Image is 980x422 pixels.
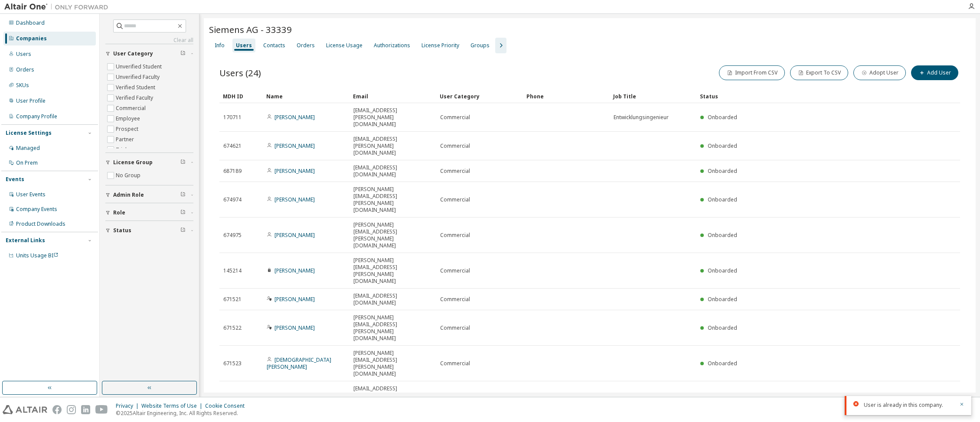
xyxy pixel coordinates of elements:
[180,209,186,216] span: Clear filter
[236,42,252,49] div: Users
[440,232,470,239] span: Commercial
[353,314,432,342] span: [PERSON_NAME][EMAIL_ADDRESS][PERSON_NAME][DOMAIN_NAME]
[353,385,432,406] span: [EMAIL_ADDRESS][PERSON_NAME][DOMAIN_NAME]
[180,159,186,166] span: Clear filter
[219,67,261,79] span: Users (24)
[6,130,52,136] div: License Settings
[421,42,459,49] div: License Priority
[116,170,142,181] label: No Group
[353,292,432,306] span: [EMAIL_ADDRESS][DOMAIN_NAME]
[708,360,737,367] span: Onboarded
[116,145,128,155] label: Trial
[116,82,157,93] label: Verified Student
[180,192,186,198] span: Clear filter
[16,19,45,26] div: Dashboard
[274,114,315,121] a: [PERSON_NAME]
[440,168,470,175] span: Commercial
[223,168,242,175] span: 687189
[440,392,470,399] span: Commercial
[374,42,410,49] div: Authorizations
[526,89,606,103] div: Phone
[113,227,131,234] span: Status
[353,136,432,156] span: [EMAIL_ADDRESS][PERSON_NAME][DOMAIN_NAME]
[274,324,315,331] a: [PERSON_NAME]
[52,405,62,414] img: facebook.svg
[326,42,363,49] div: License Usage
[708,392,728,399] span: Pending
[353,257,432,285] span: [PERSON_NAME][EMAIL_ADDRESS][PERSON_NAME][DOMAIN_NAME]
[16,159,38,166] div: On Prem
[16,221,65,227] div: Product Downloads
[16,66,34,73] div: Orders
[708,295,737,303] span: Onboarded
[613,89,693,103] div: Job Title
[223,143,242,149] span: 674621
[708,142,737,149] span: Onboarded
[16,51,31,58] div: Users
[440,143,470,149] span: Commercial
[3,405,47,414] img: altair_logo.svg
[223,296,242,303] span: 671521
[708,324,737,331] span: Onboarded
[81,405,90,414] img: linkedin.svg
[205,403,250,409] div: Cookie Consent
[274,231,315,239] a: [PERSON_NAME]
[16,252,59,259] span: Units Usage BI
[180,50,186,57] span: Clear filter
[223,325,242,331] span: 671522
[180,227,186,234] span: Clear filter
[16,145,40,152] div: Managed
[105,203,193,222] button: Role
[6,237,45,244] div: External Links
[16,206,57,213] div: Company Events
[113,192,144,198] span: Admin Role
[267,356,331,370] a: [DEMOGRAPHIC_DATA][PERSON_NAME]
[614,114,669,121] span: Entwicklungsingenieur
[116,124,140,134] label: Prospect
[4,3,113,11] img: Altair One
[116,93,155,103] label: Verified Faculty
[105,37,193,44] a: Clear all
[440,267,470,274] span: Commercial
[116,62,163,72] label: Unverified Student
[209,23,292,36] span: Siemens AG - 33339
[719,65,785,80] button: Import From CSV
[353,221,432,249] span: [PERSON_NAME][EMAIL_ADDRESS][PERSON_NAME][DOMAIN_NAME]
[223,89,259,103] div: MDH ID
[440,325,470,331] span: Commercial
[440,296,470,303] span: Commercial
[223,392,242,399] span: 674659
[223,360,242,367] span: 671523
[353,164,432,178] span: [EMAIL_ADDRESS][DOMAIN_NAME]
[700,89,908,103] div: Status
[116,134,136,145] label: Partner
[67,405,76,414] img: instagram.svg
[864,401,954,409] div: User is already in this company.
[116,72,161,82] label: Unverified Faculty
[274,295,315,303] a: [PERSON_NAME]
[790,65,848,80] button: Export To CSV
[274,392,315,399] a: [PERSON_NAME]
[113,159,153,166] span: License Group
[116,403,141,409] div: Privacy
[266,89,346,103] div: Name
[911,65,958,80] button: Add User
[440,89,519,103] div: User Category
[274,267,315,274] a: [PERSON_NAME]
[440,360,470,367] span: Commercial
[274,167,315,175] a: [PERSON_NAME]
[113,50,153,57] span: User Category
[353,107,432,128] span: [EMAIL_ADDRESS][PERSON_NAME][DOMAIN_NAME]
[223,114,242,121] span: 170711
[708,196,737,203] span: Onboarded
[116,409,250,417] p: © 2025 Altair Engineering, Inc. All Rights Reserved.
[16,35,47,42] div: Companies
[223,232,242,239] span: 674975
[116,103,147,114] label: Commercial
[16,82,29,89] div: SKUs
[223,267,242,274] span: 145214
[353,89,433,103] div: Email
[223,196,242,203] span: 674974
[470,42,490,49] div: Groups
[116,114,142,124] label: Employee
